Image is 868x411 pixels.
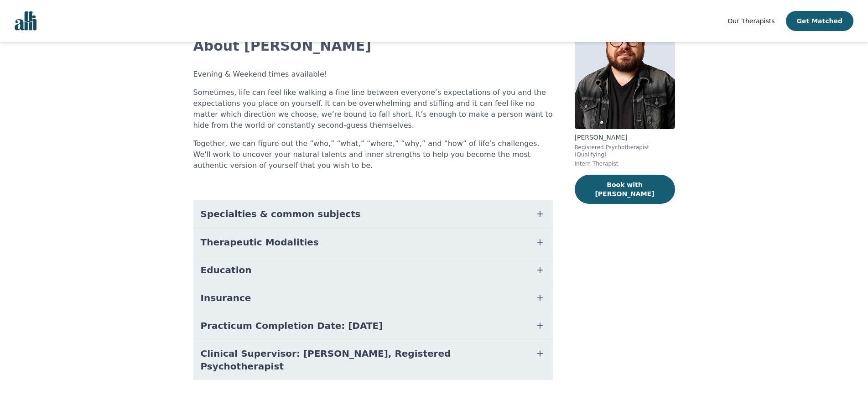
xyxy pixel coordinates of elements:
button: Practicum Completion Date: [DATE] [193,312,553,339]
p: Sometimes, life can feel like walking a fine line between everyone’s expectations of you and the ... [193,87,553,131]
button: Specialties & common subjects [193,200,553,228]
p: Evening & Weekend times available! [193,69,553,80]
img: alli logo [15,11,36,31]
button: Book with [PERSON_NAME] [575,175,675,204]
span: Therapeutic Modalities [201,236,319,249]
span: Specialties & common subjects [201,208,361,220]
button: Therapeutic Modalities [193,229,553,256]
button: Insurance [193,284,553,312]
p: Registered Psychotherapist (Qualifying) [575,144,675,158]
span: Insurance [201,291,251,304]
button: Education [193,256,553,284]
span: Education [201,264,252,276]
button: Clinical Supervisor: [PERSON_NAME], Registered Psychotherapist [193,340,553,380]
p: [PERSON_NAME] [575,133,675,142]
span: Our Therapists [728,17,774,25]
a: Our Therapists [728,16,774,26]
span: Practicum Completion Date: [DATE] [201,319,383,332]
h2: About [PERSON_NAME] [193,38,553,54]
p: Intern Therapist [575,160,675,167]
button: Get Matched [786,11,853,31]
span: Clinical Supervisor: [PERSON_NAME], Registered Psychotherapist [201,347,524,373]
p: Together, we can figure out the “who,” “what,” “where,” “why,” and “how” of life’s challenges. We... [193,138,553,171]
